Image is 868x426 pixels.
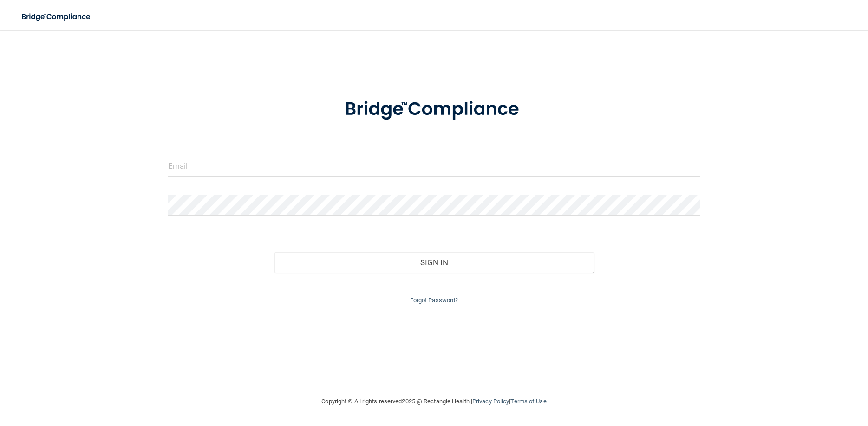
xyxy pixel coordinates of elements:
[274,252,594,273] button: Sign In
[510,398,546,405] a: Terms of Use
[410,297,458,304] a: Forgot Password?
[14,7,99,26] img: bridge_compliance_login_screen.278c3ca4.svg
[168,156,700,177] input: Email
[265,387,604,416] div: Copyright © All rights reserved 2025 @ Rectangle Health | |
[326,85,542,134] img: bridge_compliance_login_screen.278c3ca4.svg
[472,398,509,405] a: Privacy Policy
